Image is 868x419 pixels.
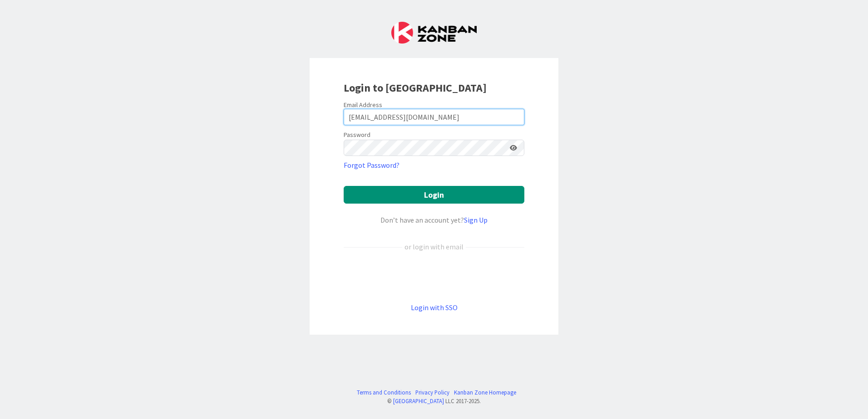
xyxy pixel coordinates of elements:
a: Kanban Zone Homepage [454,388,516,397]
iframe: Sign in with Google Button [339,267,529,287]
div: © LLC 2017- 2025 . [352,397,516,405]
div: or login with email [402,241,466,252]
b: Login to [GEOGRAPHIC_DATA] [344,81,487,95]
a: Terms and Conditions [357,388,411,397]
a: [GEOGRAPHIC_DATA] [393,397,444,404]
button: Login [344,186,524,204]
img: Kanban Zone [391,22,477,44]
a: Sign Up [464,215,488,224]
div: Don’t have an account yet? [344,214,524,225]
label: Email Address [344,101,382,109]
label: Password [344,130,370,140]
a: Privacy Policy [415,388,449,397]
a: Forgot Password? [344,160,399,171]
a: Login with SSO [411,303,458,312]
